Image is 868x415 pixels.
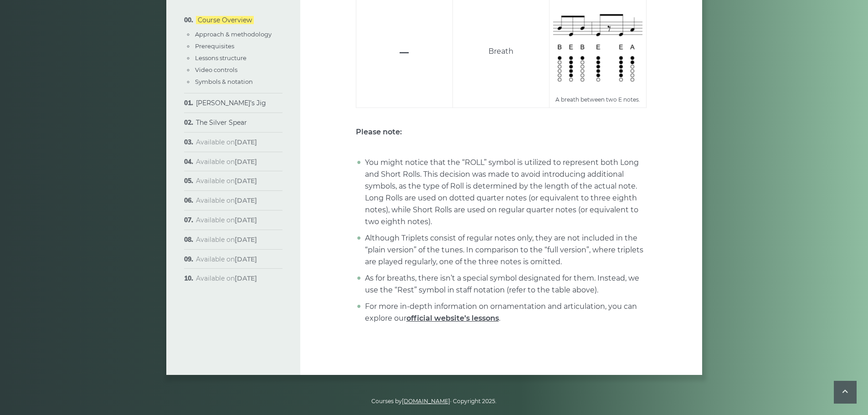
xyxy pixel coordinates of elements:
a: official website’s lessons [406,314,499,323]
sub: A breath between two E notes. [555,96,640,103]
a: Symbols & notation [195,78,253,85]
strong: [DATE] [235,274,257,282]
a: Approach & methodology [195,31,272,38]
span: Available on [196,216,257,224]
span: Available on [196,177,257,185]
strong: [DATE] [235,255,257,263]
strong: [DATE] [235,177,257,185]
a: Video controls [195,66,237,73]
span: Available on [196,138,257,146]
a: [DOMAIN_NAME] [402,398,450,405]
a: Prerequisites [195,42,234,50]
li: For more in-depth information on ornamentation and articulation, you can explore our . [363,301,647,324]
span: Available on [196,255,257,263]
a: Lessons structure [195,54,247,61]
strong: [DATE] [235,138,257,146]
li: As for breaths, there isn’t a special symbol designated for them. Instead, we use the “Rest” symb... [363,272,647,296]
a: The Silver Spear [196,118,247,127]
strong: [DATE] [235,236,257,244]
a: Course Overview [196,16,254,24]
a: [PERSON_NAME]’s Jig [196,99,266,107]
strong: [DATE] [235,158,257,166]
p: Courses by · Copyright 2025. [177,397,691,406]
span: Available on [196,274,257,282]
strong: [DATE] [235,216,257,224]
strong: Please note: [356,128,402,136]
span: Available on [196,196,257,205]
li: Although Triplets consist of regular notes only, they are not included in the “plain version” of ... [363,232,647,268]
span: Available on [196,158,257,166]
li: You might notice that the “ROLL” symbol is utilized to represent both Long and Short Rolls. This ... [363,157,647,228]
span: Available on [196,236,257,244]
strong: [DATE] [235,196,257,205]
